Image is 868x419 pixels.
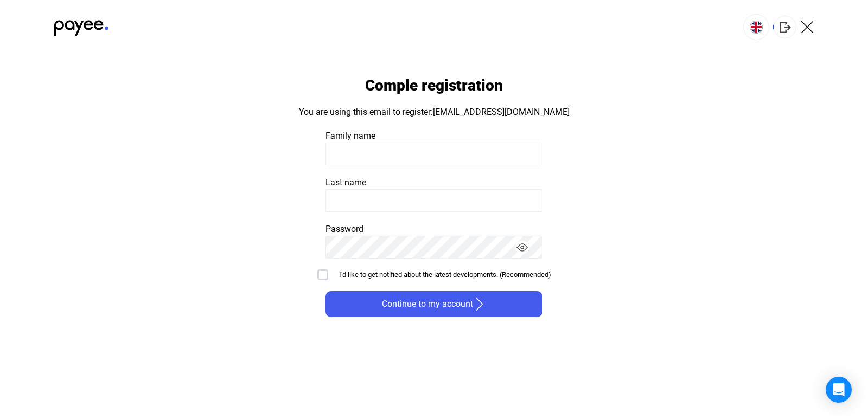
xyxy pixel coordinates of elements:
button: EN [743,14,769,40]
img: X [801,21,814,34]
img: EN [750,21,763,34]
span: Last name [325,177,366,188]
span: Password [325,224,363,234]
button: Continue to my accountarrow-right-white [325,291,542,317]
div: You are using this email to register: [299,106,570,119]
div: Open Intercom Messenger [826,377,852,403]
img: arrow-right-white [473,298,486,311]
strong: [EMAIL_ADDRESS][DOMAIN_NAME] [433,107,570,117]
div: I'd like to get notified about the latest developments. (Recommended) [339,269,551,280]
span: Continue to my account [382,298,473,311]
img: logout-grey [780,22,791,33]
img: eyes-on.svg [516,242,528,253]
img: black-payee-blue-dot.svg [54,14,108,36]
span: Family name [325,131,375,141]
h1: Comple registration [365,76,503,95]
button: logout-grey [774,16,796,38]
